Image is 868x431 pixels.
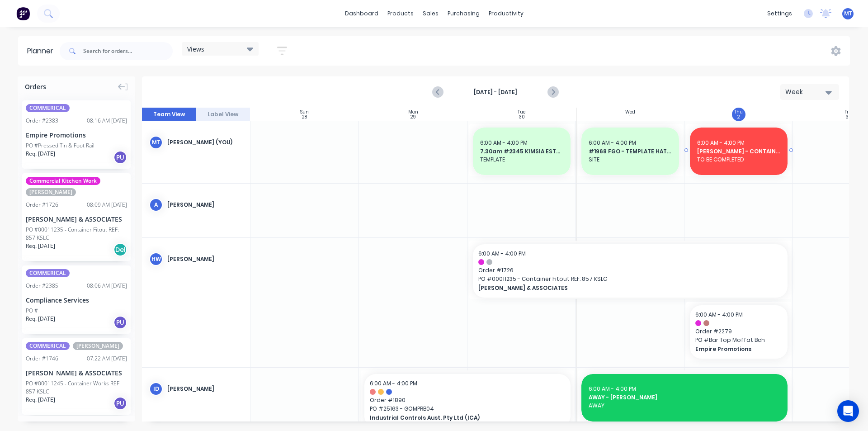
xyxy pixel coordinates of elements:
a: dashboard [340,7,383,20]
span: 6:00 AM - 4:00 PM [697,139,745,147]
span: Orders [25,82,46,91]
div: Del [113,243,127,256]
div: [PERSON_NAME] & ASSOCIATES [26,214,127,224]
div: Tue [518,109,525,115]
div: Week [785,87,827,97]
div: 1 [629,115,631,119]
button: Label View [196,108,250,121]
input: Search for orders... [83,42,173,60]
div: 28 [302,115,307,119]
span: TEMPLATE [480,156,563,164]
span: PO # Bar Top Moffat Bch [695,336,782,344]
span: Req. [DATE] [26,242,55,250]
div: [PERSON_NAME] [167,201,243,209]
span: COMMERICAL [26,342,70,350]
div: PU [113,316,127,329]
div: PO #00011245 - Container Works REF: 857 KSLC [26,379,127,396]
span: [PERSON_NAME] [26,188,76,196]
span: AWAY [589,402,780,410]
div: sales [418,7,443,20]
div: Thu [734,109,743,115]
span: [PERSON_NAME] [73,342,123,350]
span: 6:00 AM - 4:00 PM [589,385,636,393]
span: PO # 00011235 - Container Fitout REF: 857 KSLC [478,275,782,283]
span: 6:00 AM - 4:00 PM [370,379,417,387]
div: PO #Pressed Tin & Foot Rail [26,142,94,150]
span: 6:00 AM - 4:00 PM [478,250,526,257]
span: COMMERICAL [26,104,70,112]
span: Order # 2279 [695,327,782,336]
span: Commercial Kitchen Work [26,177,100,185]
div: ID [149,382,163,396]
span: Req. [DATE] [26,315,55,323]
span: 6:00 AM - 4:00 PM [480,139,528,147]
span: 6:00 AM - 4:00 PM [695,311,743,318]
span: AWAY - [PERSON_NAME] [589,393,780,402]
div: Order # 2383 [26,117,58,125]
div: A [149,198,163,212]
span: PO # 25163 - GOMPRB04 [370,405,565,413]
div: productivity [484,7,528,20]
span: 7.30am #2345 KIMSIA ESTATE _ TEMPLATE [480,147,563,156]
div: settings [763,7,797,20]
div: [PERSON_NAME] (You) [167,138,243,147]
div: [PERSON_NAME] & ASSOCIATES [26,368,127,378]
div: Compliance Services [26,295,127,305]
span: Req. [DATE] [26,150,55,158]
span: 6:00 AM - 4:00 PM [589,139,636,147]
div: [PERSON_NAME] [167,255,243,263]
span: Req. [DATE] [26,396,55,404]
span: TO BE COMPLETED [697,156,780,164]
span: Views [187,44,204,54]
div: Empire Promotions [26,130,127,140]
span: COMMERICAL [26,269,70,277]
div: 08:16 AM [DATE] [87,117,127,125]
div: Open Intercom Messenger [837,400,859,422]
button: Team View [142,108,196,121]
span: Empire Promotions [695,345,774,353]
div: [PERSON_NAME] [167,385,243,393]
button: Week [780,84,839,100]
div: Mon [408,109,418,115]
span: [PERSON_NAME] & ASSOCIATES [478,284,752,292]
div: 08:06 AM [DATE] [87,282,127,290]
div: 08:09 AM [DATE] [87,201,127,209]
div: 07:22 AM [DATE] [87,355,127,363]
div: Sun [300,109,309,115]
span: Order # 1726 [478,266,782,275]
div: Order # 1726 [26,201,58,209]
strong: [DATE] - [DATE] [450,88,541,96]
span: Industrial Controls Aust. Pty Ltd (ICA) [370,414,546,422]
span: MT [844,9,852,18]
div: 2 [737,115,740,119]
div: Order # 1746 [26,355,58,363]
div: Fri [844,109,850,115]
span: Order # 1890 [370,396,565,404]
div: 30 [519,115,525,119]
div: 3 [845,115,849,119]
div: PU [113,151,127,164]
div: products [383,7,418,20]
div: mt [149,136,163,149]
span: #1968 FGO - TEMPLATE HATCHED CHICKEN [589,147,672,156]
div: PO #00011235 - Container Fitout REF: 857 KSLC [26,226,127,242]
div: Wed [625,109,635,115]
div: purchasing [443,7,484,20]
img: Factory [16,7,30,20]
div: Planner [27,46,58,57]
div: HW [149,252,163,266]
div: 29 [410,115,416,119]
div: PO # [26,307,38,315]
span: [PERSON_NAME] - CONTAINER [697,147,780,156]
span: SITE [589,156,672,164]
div: PU [113,397,127,410]
div: Order # 2385 [26,282,58,290]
